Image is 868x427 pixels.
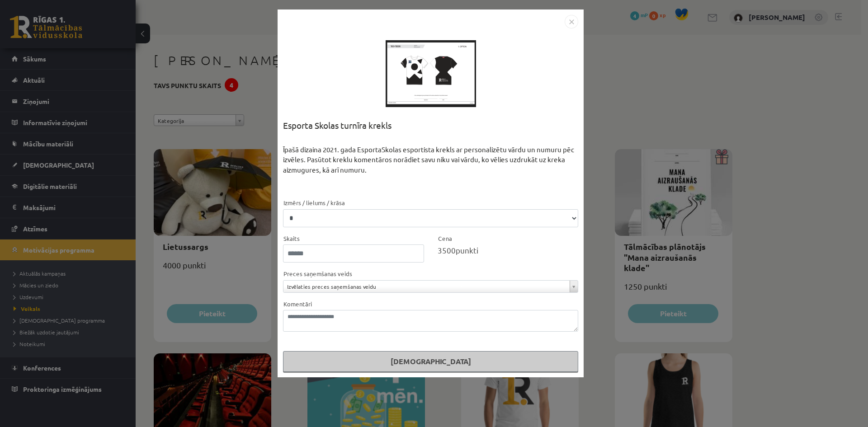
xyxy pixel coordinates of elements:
[283,300,312,309] label: Komentāri
[283,198,345,207] label: Izmērs / lielums / krāsa
[283,351,578,372] button: [DEMOGRAPHIC_DATA]
[283,281,578,292] a: Izvēlaties preces saņemšanas veidu
[287,281,566,292] span: Izvēlaties preces saņemšanas veidu
[283,269,352,278] label: Preces saņemšanas veids
[283,234,300,243] label: Skaits
[438,245,456,255] span: 3500
[565,16,578,25] a: Close
[283,145,578,198] div: Īpašā dizaina 2021. gada EsportaSkolas esportista krekls ar personalizētu vārdu un numuru pēc izv...
[565,15,578,28] img: motivation-modal-close-c4c6120e38224f4335eb81b515c8231475e344d61debffcd306e703161bf1fac.png
[438,234,452,243] label: Cena
[283,119,578,145] div: Esporta Skolas turnīra krekls
[438,244,579,256] div: punkti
